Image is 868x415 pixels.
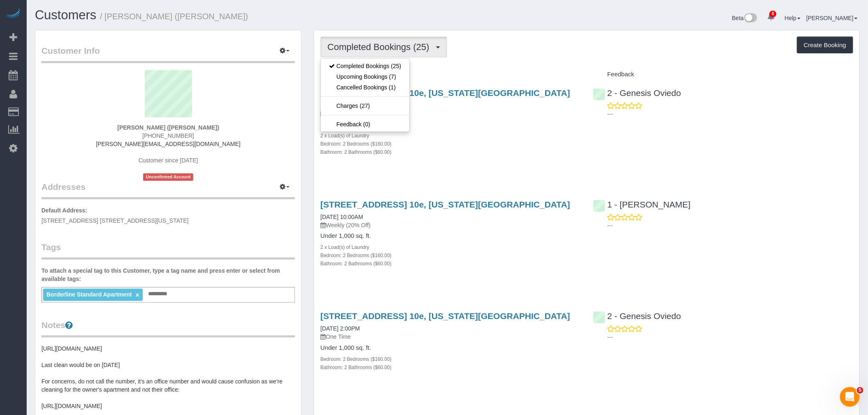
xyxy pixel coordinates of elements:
h4: Service [320,71,580,78]
span: 8 [770,11,777,17]
legend: Tags [41,241,295,260]
a: 2 - Genesis Oviedo [593,311,681,321]
small: Bathroom: 2 Bathrooms ($60.00) [320,261,391,267]
small: Bedroom: 2 Bedrooms ($160.00) [320,141,391,147]
span: Customer since [DATE] [139,157,198,164]
legend: Customer Info [41,45,295,63]
a: [STREET_ADDRESS] 10e, [US_STATE][GEOGRAPHIC_DATA] [320,311,570,321]
a: [PERSON_NAME] [806,15,858,21]
a: Cancelled Bookings (1) [321,82,409,93]
label: To attach a special tag to this Customer, type a tag name and press enter or select from availabl... [41,267,295,283]
hm-ph: [PHONE_NUMBER] [142,132,194,139]
h4: Under 1,000 sq. ft. [320,344,580,351]
p: --- [608,333,853,341]
strong: [PERSON_NAME] ([PERSON_NAME]) [117,124,219,131]
span: Borderline Standard Apartment [46,291,132,298]
span: Completed Bookings (25) [327,42,433,52]
a: Completed Bookings (25) [321,61,409,71]
h4: Feedback [593,71,853,78]
label: Default Address: [41,206,87,214]
p: One Time [320,333,580,341]
a: Customers [35,8,96,22]
img: New interface [744,13,757,24]
a: Feedback (0) [321,119,409,130]
p: --- [608,110,853,118]
a: 8 [763,8,779,26]
p: Weekly (20% Off) [320,221,580,229]
small: 2 x Load(s) of Laundry [320,244,369,250]
span: Unconfirmed Account [143,173,193,180]
a: [STREET_ADDRESS] 10e, [US_STATE][GEOGRAPHIC_DATA] [320,200,570,209]
a: [PERSON_NAME][EMAIL_ADDRESS][DOMAIN_NAME] [96,141,240,147]
a: [STREET_ADDRESS] 10e, [US_STATE][GEOGRAPHIC_DATA] [320,88,570,98]
pre: [URL][DOMAIN_NAME] Last clean would be on [DATE] For concerns, do not call the number, it's an of... [41,344,295,410]
small: Bedroom: 2 Bedrooms ($160.00) [320,356,391,362]
h4: Under 1,000 sq. ft. [320,121,580,128]
a: Upcoming Bookings (7) [321,71,409,82]
span: [STREET_ADDRESS] [STREET_ADDRESS][US_STATE] [41,217,189,224]
a: × [135,292,139,299]
legend: Notes [41,319,295,337]
p: --- [608,221,853,230]
small: Bedroom: 2 Bedrooms ($160.00) [320,253,391,258]
small: Bathroom: 2 Bathrooms ($60.00) [320,149,391,155]
a: Help [785,15,801,21]
span: 5 [857,387,863,394]
small: 2 x Load(s) of Laundry [320,133,369,139]
small: / [PERSON_NAME] ([PERSON_NAME]) [100,12,248,21]
a: Beta [732,15,758,21]
button: Create Booking [797,36,853,54]
button: Completed Bookings (25) [320,36,447,57]
a: [DATE] 2:00PM [320,325,360,332]
a: 2 - Genesis Oviedo [593,88,681,98]
h4: Under 1,000 sq. ft. [320,233,580,239]
p: One Time [320,109,580,118]
iframe: Intercom live chat [840,387,860,407]
a: Charges (27) [321,100,409,111]
small: Bathroom: 2 Bathrooms ($60.00) [320,365,391,370]
img: Automaid Logo [5,8,21,20]
a: [DATE] 10:00AM [320,214,363,220]
a: 1 - [PERSON_NAME] [593,200,691,209]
